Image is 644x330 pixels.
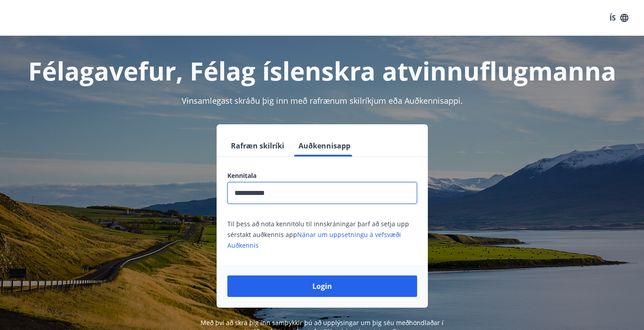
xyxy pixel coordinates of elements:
button: Auðkennisapp [295,135,354,157]
a: Nánar um uppsetningu á vefsvæði Auðkennis [227,230,401,250]
button: Login [227,275,417,297]
h1: Félagavefur, Félag íslenskra atvinnuflugmanna [11,54,633,88]
span: Vinsamlegast skráðu þig inn með rafrænum skilríkjum eða Auðkennisappi. [182,95,463,106]
button: Rafræn skilríki [227,135,288,157]
button: ÍS [605,10,633,26]
label: Kennitala [227,171,417,180]
span: Til þess að nota kennitölu til innskráningar þarf að setja upp sérstakt auðkennis app [227,220,409,250]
